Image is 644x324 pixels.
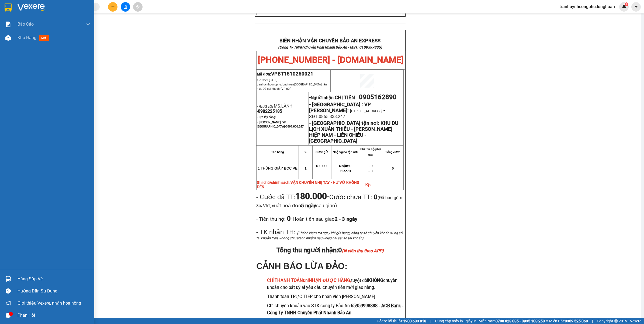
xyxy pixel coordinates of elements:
span: - Cước đã TT: [256,193,329,201]
span: down [86,22,90,26]
strong: (Công Ty TNHH Chuyển Phát Nhanh Bảo An - MST: 0109597835) [278,45,382,49]
strong: 65959998888 - ACB Bank - Công Ty TNHH Chuyển Phát Nhanh Bảo An [267,303,404,315]
span: VPBT1510250021 [271,71,313,77]
strong: KHU DU LỊCH XUÂN THIỀU - [PERSON_NAME] HIỆP NAM - LIÊN CHIỂU - [GEOGRAPHIC_DATA] [309,120,398,144]
span: tranhuynhcongphu.longhoan [555,3,619,10]
span: Cung cấp máy in - giấy in: [435,318,477,324]
span: 1 [304,166,306,170]
span: 0865.333.247 [319,114,345,119]
strong: - Người gửi: [257,105,273,108]
span: 15:33:29 [DATE] - [257,78,327,91]
img: warehouse-icon [5,35,11,41]
div: Hướng dẫn sử dụng [18,287,90,295]
span: (Khách kiểm tra ngay khi gửi hàng, công ty sẽ chuyển khoản đúng số tài khoản trên, không chịu trá... [256,231,402,240]
span: 0 [392,166,394,170]
span: tranhuynhcongphu.longhoan [257,83,327,91]
strong: 0 [374,193,378,201]
span: Mã đơn: [257,72,313,76]
strong: - [GEOGRAPHIC_DATA] tận nơi: [309,120,379,126]
span: Hỗ trợ kỹ thuật: [377,318,426,324]
strong: NHẬN ĐƯỢC HÀN [309,278,347,283]
strong: Cước gửi [316,150,328,154]
span: message [6,313,11,318]
span: Miền Nam [479,318,545,324]
span: ngày [347,216,357,222]
strong: 180.000 [295,191,327,201]
span: [STREET_ADDRESS] [350,109,383,113]
span: notification [6,301,11,306]
strong: Tên hàng [271,150,284,154]
strong: 0 [286,215,291,222]
img: logo-vxr [5,4,12,12]
strong: THANH TOÁN [275,278,303,283]
span: 180.000 [315,164,328,168]
span: file-add [123,5,127,9]
span: 0905162890 [359,93,397,101]
span: Cước chưa TT: [256,193,402,209]
img: warehouse-icon [5,276,11,282]
img: solution-icon [5,22,11,27]
span: 0 [339,164,351,168]
span: (Đã bao gồm 8% VAT, x [256,195,402,208]
span: CHỊ TIẾN [335,95,355,101]
button: plus [108,2,117,12]
span: - [PERSON_NAME]: VP [GEOGRAPHIC_DATA]- [257,120,304,128]
span: - [383,108,385,113]
strong: Nhận/giao tận nơi [333,150,358,154]
span: 1 THÙNG GIẤY BỌC PE [258,166,297,170]
span: question-circle [6,288,11,294]
span: - Tiền thu hộ: [256,216,286,222]
span: - [286,215,357,222]
div: Phản hồi [18,311,90,319]
span: Hoàn tiền sau giao [293,216,357,222]
span: caret-down [634,4,639,9]
span: uất hoá đơn sau giao). [274,203,338,209]
span: Kho hàng [18,35,36,40]
span: Giới thiệu Vexere, nhận hoa hồng [18,300,81,306]
button: caret-down [631,2,641,12]
img: icon-new-feature [622,4,626,9]
span: Tổng thu người nhận: [276,246,384,254]
span: MS.LÀNH - [257,104,292,114]
button: aim [133,2,143,12]
h3: Thanh toán TRỰC TIẾP cho nhân viên [PERSON_NAME] [267,293,404,300]
span: | [430,318,431,324]
span: - TK nhận TH: [256,228,295,236]
span: ⚪️ [546,320,548,322]
strong: 5 ngày [301,203,316,209]
span: plus [111,5,115,9]
strong: Phí thu hộ/phụ thu [360,147,381,157]
strong: SL [304,150,307,154]
strong: Nhận: [339,164,349,168]
sup: 1 [625,2,628,6]
span: 0 [340,169,351,173]
span: 0 [338,246,384,254]
strong: Ghi chú/chính sách: [257,180,359,189]
div: Hàng sắp về [18,275,90,283]
strong: KHÔNG [368,278,383,283]
strong: Tổng cước [385,150,400,154]
h3: Chỉ chuyển khoản vào STK công ty Bảo An: [267,302,404,316]
span: Người nhận: [311,95,355,100]
span: Báo cáo [18,21,34,27]
span: VẬN CHUYỂN NHẸ TAY - HƯ VỠ KHÔNG ĐỀN [257,180,359,189]
span: mới [39,35,49,41]
span: CẢNH BÁO LỪA ĐẢO: [256,261,347,271]
strong: - D/c lấy hàng: [257,115,276,119]
h3: tuyệt đối chuyển khoản cho bất kỳ ai yêu cầu chuyển tiền mới giao hàng. [267,277,404,291]
span: - 0 [368,169,373,173]
span: - [355,95,359,100]
span: aim [136,5,140,9]
span: copyright [614,319,618,323]
strong: 0708 023 035 - 0935 103 250 [496,319,545,323]
span: [PHONE_NUMBER] - [DOMAIN_NAME] [258,55,404,65]
span: | [592,318,593,324]
span: CHỈ khi G, [267,278,351,283]
span: Miền Bắc [549,318,588,324]
em: (N.viên thu theo APP) [342,248,384,253]
span: SĐT: [309,114,319,119]
strong: Ký: [365,182,371,187]
strong: 2 - 3 [335,216,357,222]
strong: 0369 525 060 [565,319,588,323]
span: - [295,191,329,201]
